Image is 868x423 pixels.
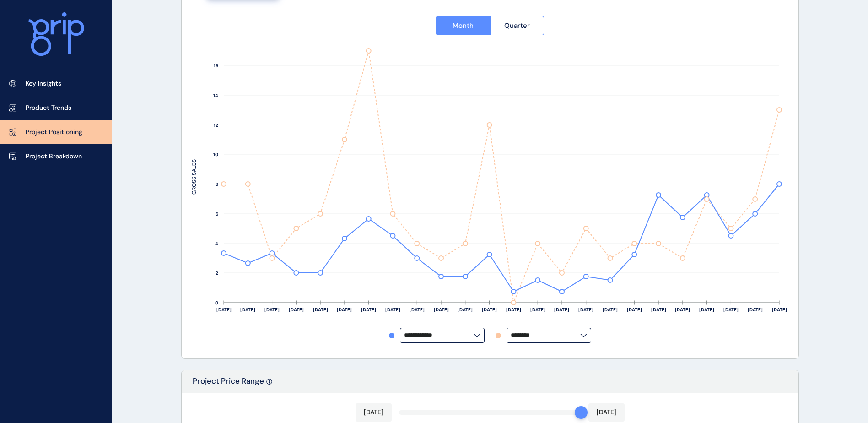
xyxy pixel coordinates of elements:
text: [DATE] [385,307,400,313]
text: 16 [214,63,218,69]
p: Key Insights [26,79,61,88]
text: 6 [216,211,218,217]
text: [DATE] [578,307,593,313]
p: [DATE] [364,408,383,417]
text: [DATE] [216,307,232,313]
text: 8 [216,181,218,187]
button: Quarter [490,16,545,35]
text: [DATE] [651,307,666,313]
p: Product Trends [26,103,71,113]
text: 14 [213,92,218,98]
text: 12 [214,122,218,128]
p: Project Price Range [193,376,264,393]
text: [DATE] [240,307,255,313]
p: Project Positioning [26,128,82,137]
text: 2 [216,270,218,276]
text: [DATE] [723,307,739,313]
text: [DATE] [603,307,618,313]
span: Month [453,21,474,30]
text: [DATE] [313,307,328,313]
text: GROSS SALES [190,159,198,195]
text: [DATE] [264,307,280,313]
text: [DATE] [554,307,569,313]
text: [DATE] [506,307,521,313]
text: [DATE] [748,307,763,313]
text: 0 [215,300,218,306]
text: [DATE] [482,307,497,313]
p: [DATE] [597,408,616,417]
text: [DATE] [434,307,449,313]
button: Month [436,16,490,35]
text: 4 [215,241,218,247]
text: [DATE] [530,307,545,313]
p: Project Breakdown [26,152,82,161]
span: Quarter [504,21,530,30]
text: [DATE] [337,307,352,313]
text: [DATE] [458,307,473,313]
text: [DATE] [410,307,425,313]
text: [DATE] [361,307,376,313]
text: [DATE] [675,307,690,313]
text: [DATE] [627,307,642,313]
text: [DATE] [772,307,787,313]
text: [DATE] [289,307,304,313]
text: [DATE] [699,307,714,313]
text: 10 [213,152,218,157]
